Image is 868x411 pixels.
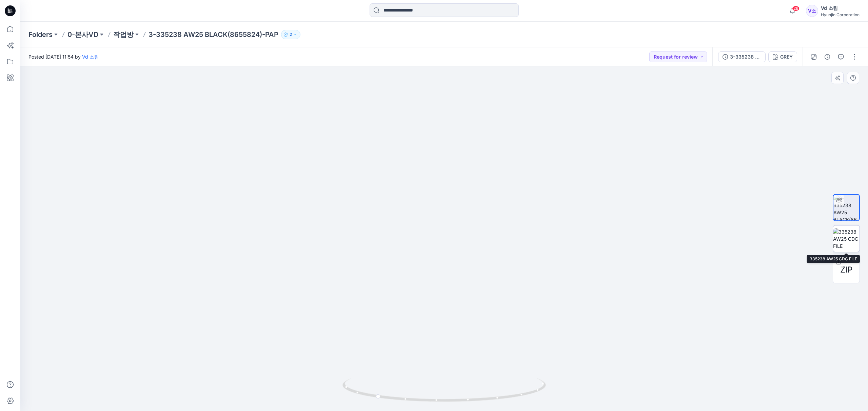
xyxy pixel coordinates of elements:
span: ZIP [840,264,852,276]
div: Hyunjin Corporation [821,12,860,17]
img: 335238 AW25 CDC FILE [833,228,860,250]
div: Vd 소팀 [821,4,860,12]
span: 26 [792,6,800,11]
a: 0-본사VD [67,30,98,39]
button: GREY [768,51,797,62]
img: 3-335238 AW25 BLACK(8655824)-PAP [833,195,859,220]
p: 3-335238 AW25 BLACK(8655824)-PAP [149,30,278,39]
button: 3-335238 AW25 BLACK(8655824)-PAP [718,51,766,62]
div: V소 [806,5,818,17]
a: 작업방 [113,30,134,39]
a: Vd 소팀 [82,54,99,60]
button: 2 [281,30,300,39]
p: 2 [290,31,292,38]
div: 3-335238 AW25 BLACK(8655824)-PAP [730,53,761,61]
span: Posted [DATE] 11:54 by [28,53,99,60]
div: GREY [780,53,793,61]
a: Folders [28,30,53,39]
button: Details [822,51,833,62]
